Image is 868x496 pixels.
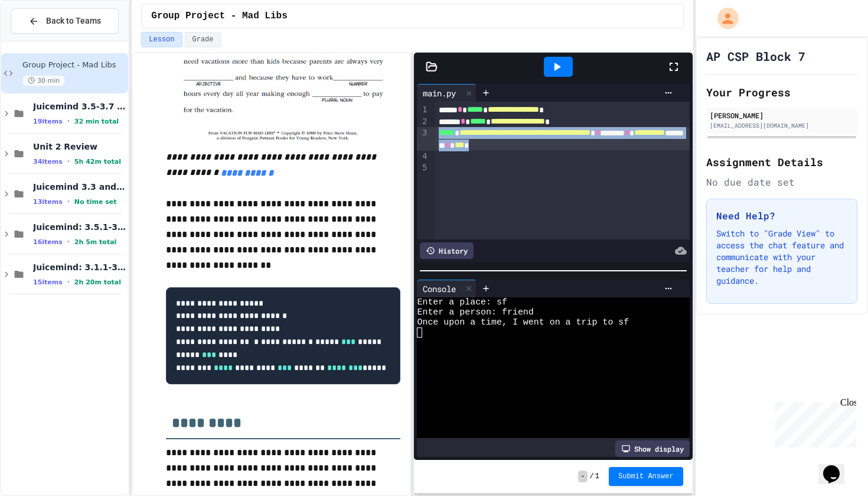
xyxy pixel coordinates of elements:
span: Unit 2 Review [33,141,126,152]
span: Submit Answer [618,472,674,481]
span: • [67,197,70,206]
div: My Account [705,5,742,32]
div: [PERSON_NAME] [710,110,854,121]
span: Group Project - Mad Libs [22,60,126,70]
span: - [578,471,587,482]
button: Grade [185,32,221,47]
div: Show display [615,440,690,457]
span: 5h 42m total [74,158,121,166]
iframe: chat widget [818,449,856,484]
span: Juicemind 3.3 and 3.4 Exercises [33,181,126,192]
span: 15 items [33,278,63,286]
span: Juicemind: 3.1.1-3.4.4 [33,262,126,273]
div: [EMAIL_ADDRESS][DOMAIN_NAME] [710,121,854,130]
span: No time set [74,198,117,206]
div: Console [417,283,462,295]
span: Once upon a time, I went on a trip to sf [417,317,629,328]
div: 2 [417,116,429,128]
span: Juicemind: 3.5.1-3.8.4 [33,222,126,232]
span: 2h 20m total [74,278,121,286]
span: 1 [595,472,599,481]
span: Group Project - Mad Libs [151,9,287,23]
div: 4 [417,151,429,162]
button: Back to Teams [11,8,119,34]
iframe: chat widget [770,397,856,448]
h2: Your Progress [706,84,857,101]
span: • [67,277,70,287]
button: Submit Answer [609,467,683,486]
h1: AP CSP Block 7 [706,48,805,64]
span: Back to Teams [46,15,101,27]
div: 1 [417,104,429,116]
span: 16 items [33,238,63,246]
span: Juicemind 3.5-3.7 Exercises [33,101,126,112]
span: Enter a person: friend [417,307,533,317]
div: 5 [417,162,429,173]
span: Enter a place: sf [417,297,507,307]
h3: Need Help? [716,209,847,223]
div: main.py [417,87,462,99]
span: • [67,157,70,166]
span: 13 items [33,198,63,206]
span: • [67,237,70,247]
p: Switch to "Grade View" to access the chat feature and communicate with your teacher for help and ... [716,228,847,287]
div: Chat with us now!Close [5,5,81,75]
span: 34 items [33,158,63,166]
span: 2h 5m total [74,238,117,246]
span: 19 items [33,118,63,125]
span: 30 min [22,75,65,86]
div: No due date set [706,175,857,189]
span: • [67,116,70,126]
div: 3 [417,127,429,150]
span: 32 min total [74,118,119,125]
div: History [420,242,474,259]
div: Console [417,280,477,297]
h2: Assignment Details [706,154,857,170]
div: main.py [417,84,477,102]
span: / [590,472,594,481]
button: Lesson [141,32,182,47]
